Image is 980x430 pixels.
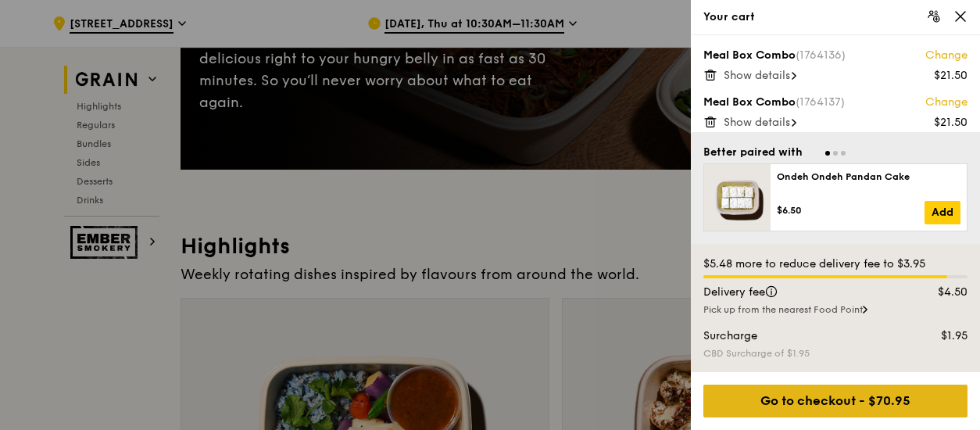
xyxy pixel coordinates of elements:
span: Go to slide 2 [833,151,838,156]
div: Better paired with [703,145,803,160]
div: $21.50 [934,68,967,84]
div: Pick up from the nearest Food Point [703,303,967,316]
div: $4.50 [907,285,978,300]
div: CBD Surcharge of $1.95 [703,347,967,360]
span: Go to slide 3 [841,151,846,156]
div: Delivery fee [694,285,907,300]
span: (1764136) [796,48,846,62]
a: Change [925,48,967,63]
div: $21.50 [934,115,967,131]
div: Ondeh Ondeh Pandan Cake [777,170,960,183]
div: $1.95 [907,328,978,344]
a: Change [925,95,967,110]
span: Show details [724,69,790,82]
div: Surcharge [694,328,907,344]
div: Your cart [703,9,967,25]
span: (1764137) [796,95,845,109]
div: Go to checkout - $70.95 [703,385,967,417]
span: Go to slide 1 [825,151,830,156]
div: $5.48 more to reduce delivery fee to $3.95 [703,256,967,272]
div: Meal Box Combo [703,48,967,63]
span: Show details [724,116,790,129]
div: Meal Box Combo [703,95,967,110]
a: Add [925,201,960,224]
div: $6.50 [777,204,925,217]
